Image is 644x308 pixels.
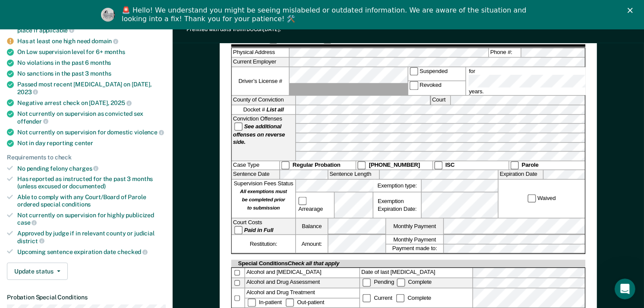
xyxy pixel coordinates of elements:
iframe: Intercom live chat [615,279,635,299]
div: Passed most recent [MEDICAL_DATA] on [DATE], [17,81,166,95]
div: Alcohol and [MEDICAL_DATA] [245,268,360,278]
input: Parole [511,161,519,169]
div: Has reported as instructed for the past 3 months (unless excused or [17,175,166,190]
label: Revoked [409,82,466,95]
label: Complete [395,295,432,301]
input: Regular Probation [281,161,290,169]
span: violence [134,129,164,136]
div: On Low supervision level for 6+ [17,48,166,56]
div: Upcoming sentence expiration date [17,248,166,256]
span: center [75,140,93,146]
div: No pending felony [17,165,166,172]
span: Docket # [243,106,284,114]
button: Update status [7,263,68,280]
label: Sentence Length [328,170,379,179]
span: months [90,70,111,77]
div: Alcohol and Drug Treatment [245,289,360,298]
input: See additional offenses on reverse side. [234,122,243,130]
strong: See additional offenses on reverse side. [233,123,285,146]
div: 🚨 Hello! We understand you might be seeing mislabeled or outdated information. We are aware of th... [122,6,529,23]
span: checked [117,248,148,255]
span: 2023 [17,89,38,95]
input: Complete [396,294,404,302]
span: offender [17,118,48,125]
label: Payment made to: [386,244,443,253]
div: Restitution: [232,235,295,253]
label: Sentence Date [232,170,279,179]
input: Complete [397,279,405,287]
label: Monthly Payment [386,218,443,234]
input: ISC [434,161,442,169]
div: Case Type [232,161,279,169]
span: charges [69,165,99,172]
input: for years. [469,75,587,88]
input: [PHONE_NUMBER] [358,161,366,169]
span: case [17,219,37,226]
label: for years. [468,67,589,95]
input: Out-patient [286,298,294,307]
div: No sanctions in the past 3 [17,70,166,77]
strong: ISC [445,162,455,168]
input: Revoked [410,82,418,90]
div: Alcohol and Drug Assessment [245,279,360,288]
strong: Parole [522,162,539,168]
label: Amount: [296,235,328,253]
label: Driver’s License # [232,67,289,95]
div: Approved by judge if in relevant county or judicial [17,230,166,244]
span: district [17,238,44,244]
input: Arrearage [299,197,307,205]
label: Exemption type: [373,180,421,192]
div: Not currently on supervision for domestic [17,128,166,136]
div: Supervision Fees Status [232,180,295,218]
div: Not in day reporting [17,140,166,147]
input: Paid in Full [234,226,243,234]
label: Expiration Date [499,170,543,179]
input: In-patient [248,298,256,307]
label: Pending [361,279,395,286]
label: Current [361,295,394,301]
label: In-patient [246,299,284,305]
span: 2025 [110,99,131,106]
div: Not currently on supervision as convicted sex [17,110,166,125]
div: Has at least one high need domain [17,37,166,45]
span: conditions [62,201,91,208]
div: No violations in the past 6 [17,59,166,67]
span: months [104,48,125,55]
div: Court Costs [232,218,295,234]
span: documented) [69,183,105,190]
div: Close [628,8,636,13]
input: Suspended [410,67,418,75]
label: County of Conviction [232,96,295,105]
div: Exemption Expiration Date: [373,192,421,218]
label: Suspended [409,67,466,81]
strong: [PHONE_NUMBER] [369,162,420,168]
label: Waived [527,194,557,203]
strong: Regular Probation [293,162,341,168]
label: Current Employer [232,58,289,67]
label: Phone #: [489,48,521,57]
strong: All exemptions must be completed prior to submission [240,188,287,210]
label: Out-patient [284,299,325,305]
div: Special Conditions [237,260,341,268]
label: Court [431,96,450,105]
input: Waived [528,194,536,203]
div: Prefilled with data from TDOC on [DATE] . [186,26,282,32]
strong: List all [267,107,284,113]
div: Able to comply with any Court/Board of Parole ordered special [17,194,166,208]
label: Complete [395,279,433,286]
span: Check all that apply [288,260,340,267]
strong: Paid in Full [244,227,274,233]
div: Negative arrest check on [DATE], [17,99,166,107]
img: Profile image for Kim [101,8,115,22]
dt: Probation Special Conditions [7,294,166,301]
label: Monthly Payment [386,235,443,244]
input: Current [363,294,371,302]
label: Physical Address [232,48,289,57]
div: Requirements to check [7,154,166,161]
div: Not currently on supervision for highly publicized [17,212,166,226]
div: Conviction Offenses [232,114,295,160]
span: months [90,59,111,66]
input: Pending [363,279,371,287]
label: Balance [296,218,328,234]
label: Date of last [MEDICAL_DATA] [360,268,472,278]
